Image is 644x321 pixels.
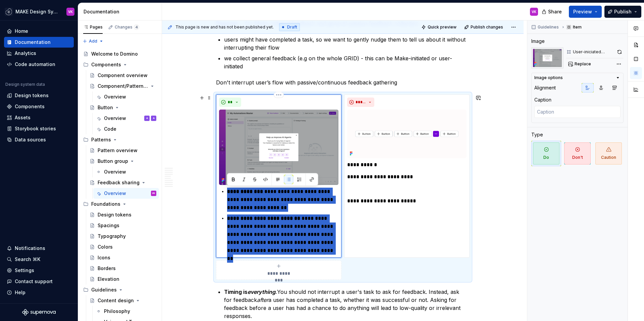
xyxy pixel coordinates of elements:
div: A [153,115,155,122]
div: Storybook stories [15,125,56,132]
button: Quick preview [419,22,460,32]
p: Don't interrupt user’s flow with passive/continuous feedback gathering [216,78,470,86]
a: Settings [4,265,74,276]
span: Add [89,39,97,44]
img: fca566eb-006a-4be3-8864-acafdb03778c.png [347,110,467,158]
div: Foundations [80,199,159,209]
span: Publish [614,8,632,15]
div: Design system data [5,82,45,87]
span: Do [533,142,559,165]
p: we collect general feedback (e.g on the whole GRID) - this can be Make-initiated or user-initiated [224,54,470,70]
span: Caution [595,142,622,165]
div: Overview [104,169,126,175]
img: f5634f2a-3c0d-4c0b-9dc3-3862a3e014c7.png [5,8,13,16]
div: Button group [98,158,128,165]
div: VK [532,9,536,14]
div: Patterns [91,136,111,143]
div: Icons [98,254,110,261]
em: everything [248,288,275,295]
div: MAKE Design System [15,8,58,15]
div: Alignment [534,84,556,91]
a: Button group [87,156,159,167]
img: 1063684b-3cf3-49b4-8636-61ff79c963db.png [531,47,563,69]
span: 4 [134,24,139,30]
a: Design tokens [4,90,74,101]
a: OverviewAA [93,113,159,124]
div: Overview [104,93,126,100]
div: Component overview [98,72,148,79]
span: This page is new and has not been published yet. [175,24,274,30]
button: Do [531,141,561,166]
span: Preview [573,8,592,15]
div: VK [68,9,73,14]
div: A [146,115,148,122]
span: Replace [575,61,591,67]
div: Guidelines [91,286,117,293]
a: Component/Pattern [template] [87,81,159,91]
div: Caption [534,97,551,103]
div: Documentation [15,39,51,46]
button: Don't [562,141,592,166]
div: Design tokens [15,92,49,99]
a: Storybook stories [4,123,74,134]
div: Type [531,131,543,138]
button: Share [538,6,566,18]
button: Preview [569,6,602,18]
a: Home [4,26,74,37]
button: Caution [594,141,624,166]
a: Typography [87,231,159,242]
div: Image [531,38,545,45]
button: Search ⌘K [4,254,74,265]
a: Elevation [87,274,159,284]
div: Guidelines [80,284,159,295]
button: Image options [534,75,621,80]
p: users might have completed a task, so we want to gently nudge them to tell us about it without in... [224,36,470,52]
img: 1063684b-3cf3-49b4-8636-61ff79c963db.png [219,110,338,185]
div: Feedback sharing [98,179,140,186]
span: Publish changes [471,24,503,30]
button: Notifications [4,243,74,254]
div: Content design [98,297,134,304]
div: Notifications [15,245,45,252]
div: Colors [98,244,113,250]
div: Design tokens [98,211,131,218]
div: Borders [98,265,116,272]
a: Components [4,101,74,112]
div: Code automation [15,61,55,68]
a: Analytics [4,48,74,59]
a: Component overview [87,70,159,81]
div: Spacings [98,222,119,229]
div: Overview [104,115,126,122]
a: OverviewVK [93,188,159,199]
button: Help [4,287,74,298]
div: Overview [104,190,126,197]
a: Code automation [4,59,74,70]
a: Design tokens [87,209,159,220]
span: Share [548,8,562,15]
a: Code [93,124,159,134]
div: Image options [534,75,563,80]
div: Home [15,28,28,35]
a: Data sources [4,134,74,145]
div: Typography [98,233,126,240]
button: Add [80,37,106,46]
div: Analytics [15,50,36,57]
div: Help [15,289,25,296]
div: Elevation [98,276,119,282]
a: Documentation [4,37,74,48]
a: Content design [87,295,159,306]
strong: Timing is . [224,288,277,295]
em: after [257,297,268,303]
span: Guidelines [538,24,559,30]
div: Components [15,103,45,110]
div: Search ⌘K [15,256,40,263]
div: Settings [15,267,34,274]
div: Button [98,104,113,111]
svg: Supernova Logo [22,309,56,316]
span: Draft [287,24,297,30]
div: Components [80,59,159,70]
div: Philosophy [104,308,130,315]
button: Replace [566,59,594,69]
a: Icons [87,252,159,263]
